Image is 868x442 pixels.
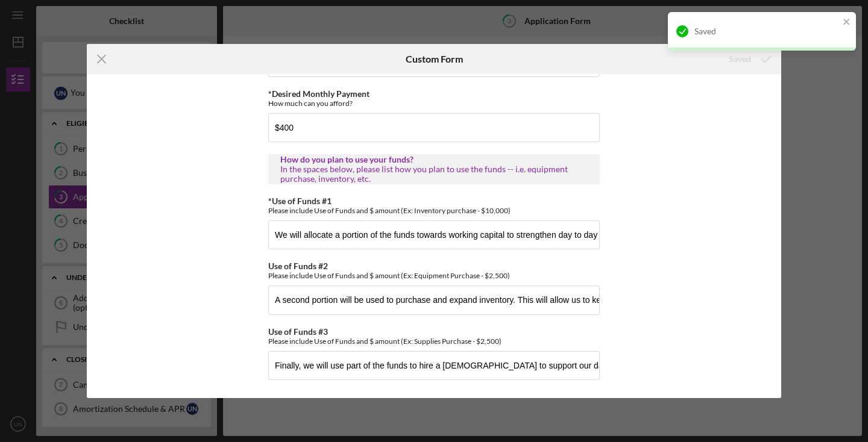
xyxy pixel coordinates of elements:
div: How much can you afford? [268,99,600,108]
label: *Desired Monthly Payment [268,89,370,99]
div: Please include Use of Funds and $ amount (Ex: Inventory purchase - $10,000) [268,206,600,215]
div: How do you plan to use your funds? [280,155,588,164]
div: Please include Use of Funds and $ amount (Ex: Supplies Purchase - $2,500) [268,337,600,346]
div: Saved [694,26,839,36]
h6: Custom Form [406,54,463,64]
label: *Use of Funds #1 [268,196,332,206]
label: Use of Funds #2 [268,261,328,271]
div: Please include Use of Funds and $ amount (Ex: Equipment Purchase - $2,500) [268,271,600,280]
button: close [843,17,851,28]
label: Use of Funds #3 [268,326,328,337]
div: In the spaces below, please list how you plan to use the funds -- i.e. equipment purchase, invent... [280,164,588,184]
